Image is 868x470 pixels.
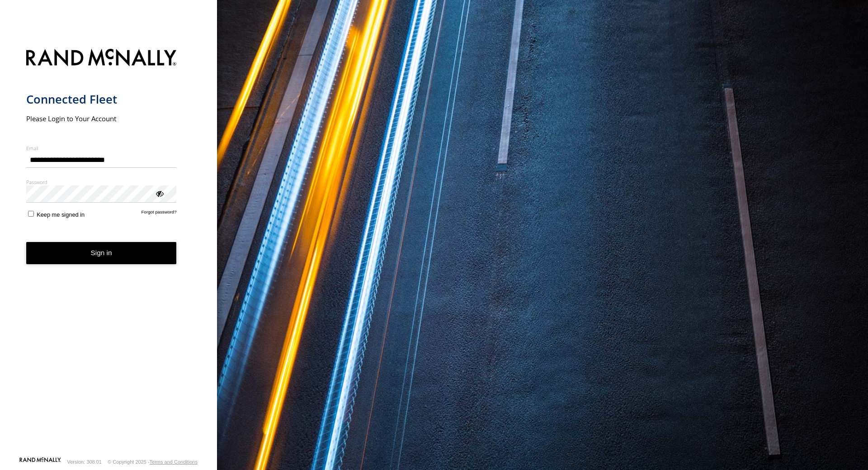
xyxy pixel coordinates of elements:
[26,114,177,123] h2: Please Login to Your Account
[142,209,177,218] a: Forgot password?
[26,43,191,456] form: main
[150,459,198,465] a: Terms and Conditions
[26,92,177,107] h1: Connected Fleet
[155,189,164,198] div: ViewPassword
[28,211,34,217] input: Keep me signed in
[37,211,85,218] span: Keep me signed in
[108,459,198,465] div: © Copyright 2025 -
[26,47,177,70] img: Rand McNally
[26,179,177,185] label: Password
[19,457,61,466] a: Visit our Website
[26,145,177,152] label: Email
[26,242,177,264] button: Sign in
[67,459,102,465] div: Version: 308.01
